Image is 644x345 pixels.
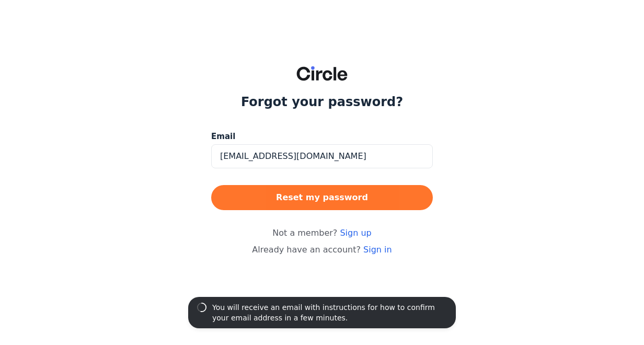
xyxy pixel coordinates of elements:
span: Email [211,131,235,143]
button: Reset my password [211,185,433,210]
a: Powered by Circle [186,281,458,300]
span: Powered by Circle [294,286,350,295]
span: You will receive an email with instructions for how to confirm your email address in a few minutes. [212,303,435,322]
span: Not a member? [272,227,371,239]
span: Already have an account? [252,245,392,255]
h1: Forgot your password? [241,94,403,110]
a: Sign up [340,228,371,238]
a: Sign in [363,245,392,255]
